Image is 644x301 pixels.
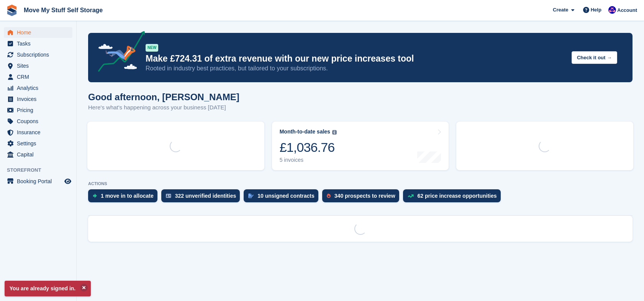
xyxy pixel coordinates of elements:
span: Sites [17,60,63,71]
a: 1 move in to allocate [88,189,161,206]
span: Subscriptions [17,49,63,60]
a: menu [4,138,72,149]
span: Home [17,27,63,38]
span: CRM [17,72,63,82]
a: menu [4,60,72,71]
a: 322 unverified identities [161,189,244,206]
img: move_ins_to_allocate_icon-fdf77a2bb77ea45bf5b3d319d69a93e2d87916cf1d5bf7949dd705db3b84f3ca.svg [93,194,97,198]
div: £1,036.76 [280,140,337,155]
p: ACTIONS [88,181,633,186]
a: Preview store [63,177,72,186]
span: Account [617,7,637,14]
img: icon-info-grey-7440780725fd019a000dd9b08b2336e03edf1995a4989e88bcd33f0948082b44.svg [332,130,337,135]
span: Booking Portal [17,176,63,187]
span: Coupons [17,116,63,127]
a: 340 prospects to review [322,189,403,206]
a: menu [4,38,72,49]
a: menu [4,116,72,127]
a: Move My Stuff Self Storage [21,4,106,16]
div: 322 unverified identities [175,193,236,199]
a: menu [4,105,72,116]
p: You are already signed in. [5,281,91,296]
a: 62 price increase opportunities [403,189,505,206]
span: Capital [17,149,63,160]
div: 62 price increase opportunities [418,193,497,199]
span: Insurance [17,127,63,138]
img: contract_signature_icon-13c848040528278c33f63329250d36e43548de30e8caae1d1a13099fd9432cc5.svg [248,194,254,198]
span: Storefront [7,166,76,174]
a: menu [4,127,72,138]
div: Month-to-date sales [280,129,330,135]
div: 340 prospects to review [334,193,395,199]
img: stora-icon-8386f47178a22dfd0bd8f6a31ec36ba5ce8667c1dd55bd0f319d3a0aa187defe.svg [6,5,18,16]
h1: Good afternoon, [PERSON_NAME] [88,92,239,102]
div: NEW [146,44,158,52]
a: 10 unsigned contracts [244,189,322,206]
img: verify_identity-adf6edd0f0f0b5bbfe63781bf79b02c33cf7c696d77639b501bdc392416b5a36.svg [166,194,171,198]
span: Settings [17,138,63,149]
img: price_increase_opportunities-93ffe204e8149a01c8c9dc8f82e8f89637d9d84a8eef4429ea346261dce0b2c0.svg [408,194,414,198]
a: menu [4,49,72,60]
a: Month-to-date sales £1,036.76 5 invoices [272,122,449,170]
span: Tasks [17,38,63,49]
a: menu [4,83,72,93]
div: 10 unsigned contracts [257,193,315,199]
span: Create [553,6,568,14]
div: 1 move in to allocate [101,193,154,199]
a: menu [4,149,72,160]
p: Rooted in industry best practices, but tailored to your subscriptions. [146,64,565,73]
span: Invoices [17,94,63,104]
p: Make £724.31 of extra revenue with our new price increases tool [146,53,565,64]
a: menu [4,94,72,104]
img: prospect-51fa495bee0391a8d652442698ab0144808aea92771e9ea1ae160a38d050c398.svg [327,194,331,198]
span: Help [591,6,601,14]
p: Here's what's happening across your business [DATE] [88,103,239,112]
a: menu [4,176,72,187]
img: price-adjustments-announcement-icon-8257ccfd72463d97f412b2fc003d46551f7dbcb40ab6d574587a9cd5c0d94... [92,31,145,75]
img: Jade Whetnall [608,6,616,14]
a: menu [4,27,72,38]
a: menu [4,72,72,82]
span: Pricing [17,105,63,116]
div: 5 invoices [280,157,337,163]
span: Analytics [17,83,63,93]
button: Check it out → [572,51,617,64]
